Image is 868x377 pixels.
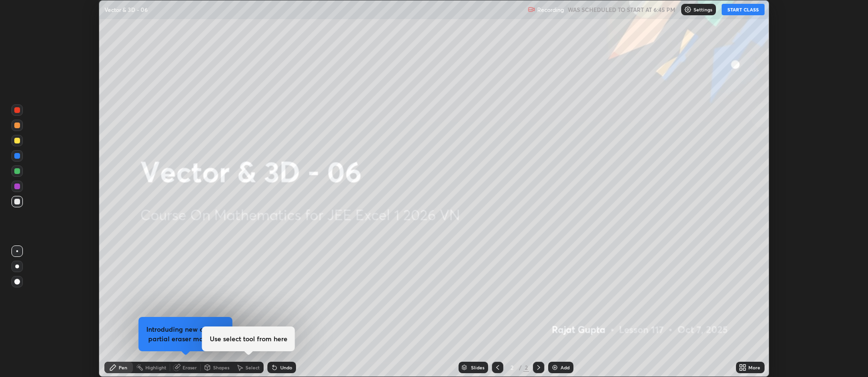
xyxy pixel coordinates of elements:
[722,4,765,15] button: START CLASS
[245,365,260,370] div: Select
[523,363,529,372] div: 2
[519,365,521,370] div: /
[145,365,166,370] div: Highlight
[471,365,484,370] div: Slides
[528,6,535,13] img: recording.375f2c34.svg
[146,325,225,344] h4: Introduding new object & partial eraser modes
[183,365,197,370] div: Eraser
[104,6,148,13] p: Vector & 3D - 06
[551,364,559,371] img: add-slide-button
[280,365,292,370] div: Undo
[537,6,564,13] p: Recording
[213,365,229,370] div: Shapes
[568,5,675,14] h5: WAS SCHEDULED TO START AT 6:45 PM
[210,334,287,344] h4: Use select tool from here
[507,365,517,370] div: 2
[119,365,127,370] div: Pen
[748,365,760,370] div: More
[694,7,712,12] p: Settings
[684,6,692,13] img: class-settings-icons
[561,365,570,370] div: Add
